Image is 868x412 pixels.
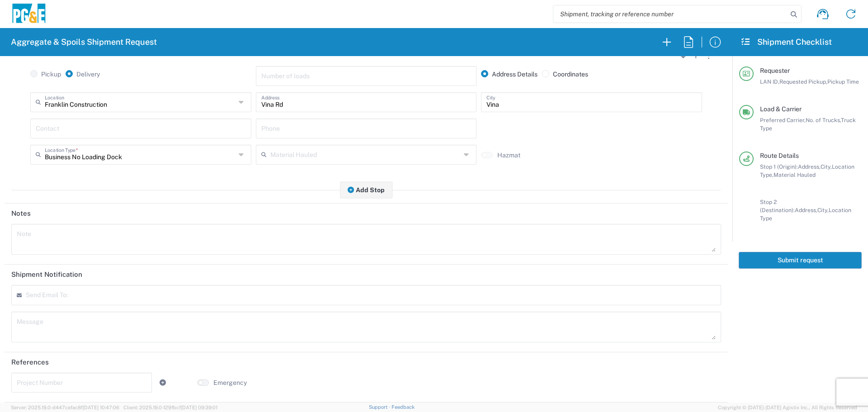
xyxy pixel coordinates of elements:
h2: References [11,358,49,367]
span: Route Details [760,152,799,159]
label: Address Details [481,70,538,78]
span: Stop 2 (Destination): [760,199,795,213]
span: Server: 2025.19.0-d447cefac8f [11,405,119,410]
span: City, [817,207,829,213]
span: Pickup Time [827,78,859,85]
span: LAN ID, [760,78,779,85]
span: Address, [795,207,817,213]
span: [DATE] 09:39:01 [181,405,217,410]
h2: Shipment Notification [11,270,82,279]
h2: Notes [11,209,31,218]
label: Hazmat [497,151,520,159]
button: Add Stop [340,181,392,198]
span: Copyright © [DATE]-[DATE] Agistix Inc., All Rights Reserved [718,403,857,412]
a: Add Reference [156,376,169,389]
span: Requester [760,67,790,74]
img: pge [11,4,47,25]
span: Address, [798,163,821,170]
span: [DATE] 10:47:06 [83,405,119,410]
span: Stop 1 (Origin): [760,163,798,170]
span: Material Hauled [774,171,816,178]
label: Coordinates [542,70,588,78]
a: Feedback [392,404,415,410]
span: Requested Pickup, [779,78,827,85]
h2: Aggregate & Spoils Shipment Request [11,37,157,47]
button: Submit request [739,252,862,269]
a: Support [369,404,392,410]
label: Emergency [213,379,247,387]
input: Shipment, tracking or reference number [553,5,788,23]
span: Preferred Carrier, [760,117,806,123]
span: No. of Trucks, [806,117,841,123]
span: City, [821,163,832,170]
span: Load & Carrier [760,105,802,113]
span: Client: 2025.19.0-129fbcf [123,405,217,410]
h2: Shipment Checklist [741,37,832,47]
